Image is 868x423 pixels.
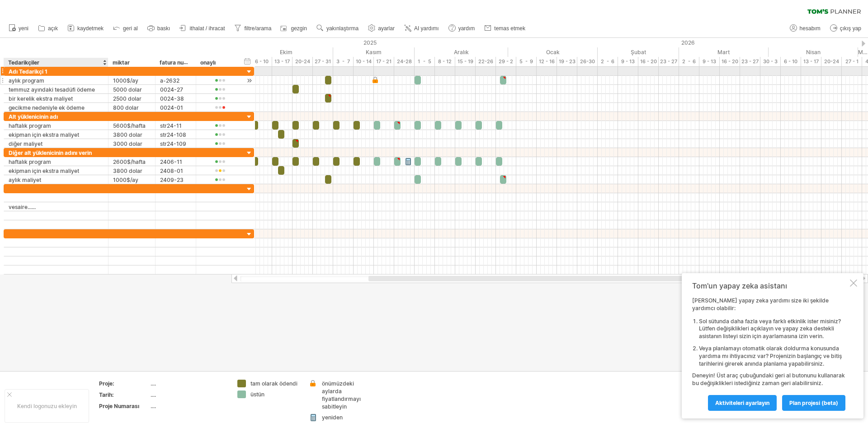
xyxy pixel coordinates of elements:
[36,23,61,34] a: açık
[17,403,77,409] font: Kendi logonuzu ekleyin
[769,47,858,57] div: Nisan 2026
[9,104,85,111] font: gecikme nedeniyle ek ödeme
[681,39,695,46] font: 2026
[160,104,183,111] font: 0024-01
[274,58,290,65] font: 13 - 17
[9,177,41,183] font: aylık maliyet
[145,23,173,34] a: baskı
[763,58,778,65] font: 30 - 3
[113,167,142,174] font: 3800 dolar
[682,58,696,65] font: 2 - 6
[803,58,819,65] font: 13 - 17
[715,400,769,406] font: Aktiviteleri ayarlayın
[546,49,560,56] font: Ocak
[333,47,415,57] div: Kasım 2025
[113,131,142,138] font: 3800 dolar
[363,39,377,46] font: 2025
[151,380,156,387] font: ....
[151,391,156,398] font: ....
[157,25,170,32] font: baskı
[539,58,555,65] font: 12 - 16
[438,58,452,65] font: 8 - 12
[458,58,473,65] font: 15 - 19
[160,122,182,129] font: str24-11
[295,58,310,65] font: 20-24
[499,58,513,65] font: 29 - 2
[741,58,759,65] font: 23 - 27
[326,25,359,32] font: yakınlaştırma
[250,380,297,387] font: tam olarak ödendi
[621,58,635,65] font: 9 - 13
[699,318,841,340] font: Sol sütunda daha fazla veya farklı etkinlik ister misiniz? Lütfen değişiklikleri açıklayın ve yap...
[458,25,475,32] font: yardım
[65,23,106,34] a: kaydetmek
[160,95,184,102] font: 0024-38
[356,58,372,65] font: 10 - 14
[454,49,469,56] font: Aralık
[111,23,141,34] a: geri al
[291,25,307,32] font: gezgin
[99,403,139,409] font: Proje Numarası
[113,122,146,129] font: 5600$/hafta
[151,403,156,409] font: ....
[789,400,838,406] font: plan projesi (beta)
[113,140,142,147] font: 3000 dolar
[315,58,331,65] font: 27 - 31
[598,47,679,57] div: Şubat 2026
[189,25,225,32] font: ithalat / ihracat
[160,59,202,66] font: fatura numarası
[19,25,28,32] font: yeni
[9,95,73,102] font: bir kerelik ekstra maliyet
[708,395,777,411] a: Aktiviteleri ayarlayın
[699,345,842,367] font: Veya planlamayı otomatik olarak doldurma konusunda yardıma mı ihtiyacınız var? Projenizin başlang...
[9,77,44,84] font: aylık program
[160,131,186,138] font: str24-108
[77,25,104,32] font: kaydetmek
[48,25,58,32] font: açık
[508,47,598,57] div: Ocak 2026
[9,68,47,75] font: Adı Tedarikçi 1
[250,391,264,398] font: üstün
[397,58,412,65] font: 24-28
[99,380,114,387] font: Proje:
[9,86,95,93] font: temmuz ayındaki tesadüfi ödeme
[418,58,431,65] font: 1 - 5
[9,167,79,174] font: ekipman için ekstra maliyet
[123,25,138,32] font: geri al
[519,58,533,65] font: 5 - 9
[692,281,787,290] font: Tom'un yapay zeka asistanı
[800,25,821,32] font: hesabım
[446,23,478,34] a: yardım
[782,395,845,411] a: plan projesi (beta)
[806,49,821,56] font: Nisan
[113,158,146,165] font: 2600$/hafta
[279,23,310,34] a: gezgin
[177,23,227,34] a: ithalat / ihracat
[601,58,614,65] font: 2 - 6
[160,177,184,183] font: 2409-23
[9,158,51,165] font: haftalık program
[580,58,595,65] font: 26-30
[244,25,271,32] font: filtre/arama
[703,58,716,65] font: 9 - 13
[245,76,254,85] div: etkinliğe kaydır
[631,49,646,56] font: Şubat
[378,25,395,32] font: ayarlar
[113,86,142,93] font: 5000 dolar
[160,77,179,84] font: a-2632
[717,49,730,56] font: Mart
[160,167,183,174] font: 2408-01
[679,47,769,57] div: Mart 2026
[559,58,576,65] font: 19 - 23
[322,380,361,410] font: önümüzdeki aylarda fiyatlandırmayı sabitleyin
[788,23,823,34] a: hesabım
[692,297,829,311] font: [PERSON_NAME] yapay zeka yardımı size iki şekilde yardımcı olabilir:
[415,47,508,57] div: Aralık 2025
[845,58,859,65] font: 27 - 1
[482,23,528,34] a: temas etmek
[366,23,397,34] a: ayarlar
[232,23,274,34] a: filtre/arama
[414,25,439,32] font: AI yardımı
[9,149,92,156] font: Diğer alt yüklenicinin adını verin
[6,23,31,34] a: yeni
